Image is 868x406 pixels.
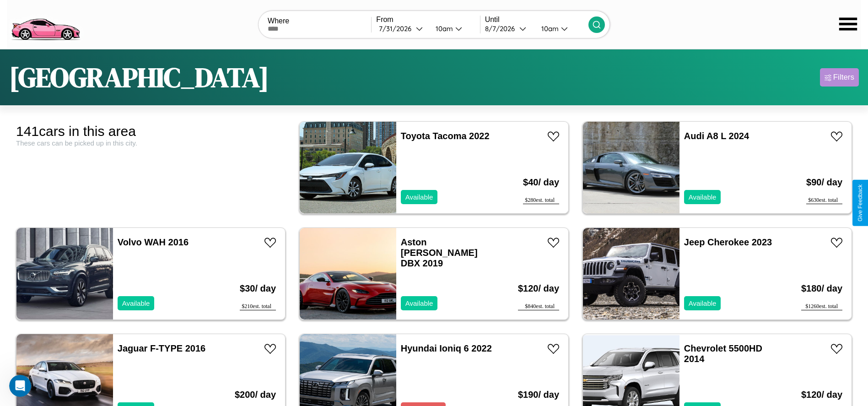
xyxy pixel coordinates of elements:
a: Aston [PERSON_NAME] DBX 2019 [401,237,478,268]
h3: $ 180 / day [801,274,842,303]
h3: $ 40 / day [523,168,559,197]
button: 10am [428,24,480,33]
h1: [GEOGRAPHIC_DATA] [9,59,269,96]
div: $ 630 est. total [806,197,842,204]
p: Available [689,191,717,203]
h3: $ 30 / day [240,274,276,303]
label: From [376,16,480,24]
label: Where [268,17,371,25]
div: $ 1260 est. total [801,303,842,310]
label: Until [485,16,588,24]
div: 10am [431,24,455,33]
a: Hyundai Ioniq 6 2022 [401,343,492,353]
button: Filters [820,68,859,87]
p: Available [405,191,433,203]
a: Toyota Tacoma 2022 [401,131,490,141]
iframe: Intercom live chat [9,375,31,397]
div: 10am [537,24,561,33]
div: Give Feedback [857,184,863,222]
p: Available [689,297,717,309]
div: Filters [833,73,854,82]
a: Jaguar F-TYPE 2016 [118,343,205,353]
img: logo [7,5,84,43]
a: Audi A8 L 2024 [684,131,749,141]
h3: $ 120 / day [518,274,559,303]
div: 8 / 7 / 2026 [485,24,519,33]
div: $ 280 est. total [523,197,559,204]
button: 7/31/2026 [376,24,428,33]
div: 7 / 31 / 2026 [379,24,416,33]
div: $ 210 est. total [240,303,276,310]
div: These cars can be picked up in this city. [16,139,286,147]
div: $ 840 est. total [518,303,559,310]
h3: $ 90 / day [806,168,842,197]
a: Volvo WAH 2016 [118,237,189,247]
a: Chevrolet 5500HD 2014 [684,343,762,364]
p: Available [122,297,150,309]
div: 141 cars in this area [16,124,286,139]
button: 10am [534,24,588,33]
p: Available [405,297,433,309]
a: Jeep Cherokee 2023 [684,237,772,247]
